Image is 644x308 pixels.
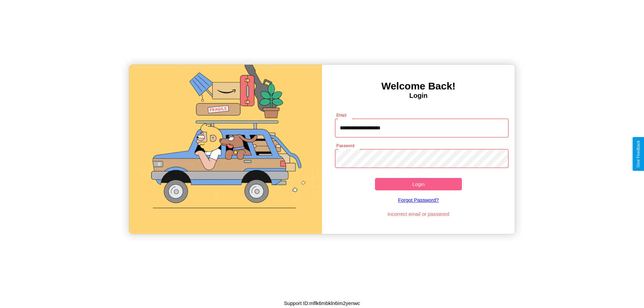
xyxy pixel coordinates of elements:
h3: Welcome Back! [322,80,515,92]
img: gif [129,65,322,234]
div: Give Feedback [636,140,641,168]
a: Forgot Password? [332,190,505,209]
p: Support ID: mflk6mbkln6im2yenwc [284,299,360,308]
h4: Login [322,92,515,100]
p: Incorrect email or password [332,209,505,219]
label: Email [336,112,347,118]
button: Login [375,178,462,190]
label: Password [336,143,354,148]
